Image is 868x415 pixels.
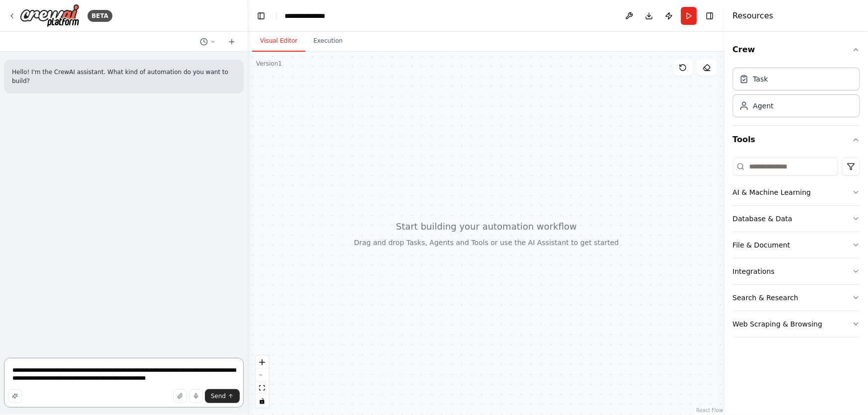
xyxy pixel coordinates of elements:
button: Database & Data [733,206,860,232]
img: Logo [20,4,80,27]
button: zoom in [256,356,269,369]
h4: Resources [733,10,773,22]
div: File & Document [733,240,790,250]
div: Search & Research [733,293,798,303]
div: Crew [733,64,860,125]
button: Integrations [733,258,860,284]
div: Version 1 [256,60,282,68]
button: Hide right sidebar [703,9,717,23]
button: Send [205,389,240,403]
div: BETA [88,10,112,22]
div: Web Scraping & Browsing [733,319,822,329]
p: Hello! I'm the CrewAI assistant. What kind of automation do you want to build? [12,68,236,85]
div: AI & Machine Learning [733,187,811,197]
button: fit view [256,382,269,395]
button: zoom out [256,369,269,382]
button: Execution [305,31,351,52]
div: Task [753,74,768,84]
button: Search & Research [733,285,860,311]
button: Switch to previous chat [196,36,220,48]
button: Upload files [173,389,187,403]
button: toggle interactivity [256,395,269,408]
button: AI & Machine Learning [733,179,860,205]
nav: breadcrumb [285,11,334,21]
button: Tools [733,126,860,154]
button: Visual Editor [252,31,305,52]
div: React Flow controls [256,356,269,408]
button: Click to speak your automation idea [189,389,203,403]
div: Agent [753,101,773,111]
a: React Flow attribution [696,408,723,413]
button: File & Document [733,232,860,258]
div: Integrations [733,266,774,276]
button: Improve this prompt [8,389,22,403]
div: Database & Data [733,214,792,224]
button: Hide left sidebar [254,9,268,23]
span: Send [211,392,226,400]
div: Tools [733,154,860,345]
button: Crew [733,36,860,64]
button: Start a new chat [224,36,240,48]
button: Web Scraping & Browsing [733,311,860,337]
